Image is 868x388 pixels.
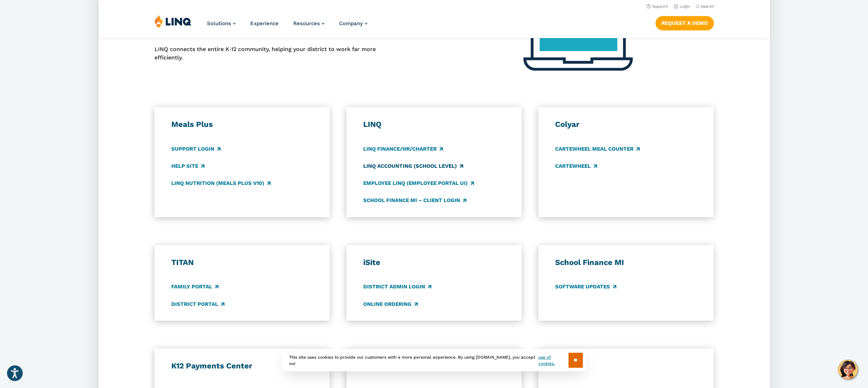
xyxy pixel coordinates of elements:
[171,145,221,153] a: Support Login
[339,20,363,27] span: Company
[695,4,713,9] button: Open Search Bar
[838,360,858,379] button: Hello, have a question? Let’s chat.
[555,162,597,170] a: CARTEWHEEL
[171,258,313,267] h3: TITAN
[155,15,192,28] img: LINQ | K‑12 Software
[363,300,418,308] a: Online Ordering
[207,15,367,38] nav: Primary Navigation
[293,20,324,27] a: Resources
[171,283,218,291] a: Family Portal
[363,283,431,291] a: District Admin Login
[99,2,770,10] nav: Utility Navigation
[701,4,713,9] span: Search
[363,258,505,267] h3: iSite
[250,20,279,27] a: Experience
[363,196,466,204] a: School Finance MI – Client Login
[282,349,586,371] div: This site uses cookies to provide our customers with a more personal experience. By using [DOMAIN...
[555,120,697,129] h3: Colyar
[363,120,505,129] h3: LINQ
[538,354,568,367] a: use of cookies.
[207,20,231,27] span: Solutions
[171,300,224,308] a: District Portal
[293,20,320,27] span: Resources
[155,45,378,62] p: LINQ connects the entire K‑12 community, helping your district to work far more efficiently.
[363,145,443,153] a: LINQ Finance/HR/Charter
[171,120,313,129] h3: Meals Plus
[171,179,271,187] a: LINQ Nutrition (Meals Plus v10)
[655,15,713,30] nav: Button Navigation
[207,20,236,27] a: Solutions
[673,4,690,9] a: Login
[655,16,713,30] a: Request a Demo
[363,179,474,187] a: Employee LINQ (Employee Portal UI)
[363,162,463,170] a: LINQ Accounting (school level)
[555,283,616,291] a: Software Updates
[646,4,668,9] a: Support
[555,258,697,267] h3: School Finance MI
[171,162,205,170] a: Help Site
[555,145,640,153] a: CARTEWHEEL Meal Counter
[339,20,367,27] a: Company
